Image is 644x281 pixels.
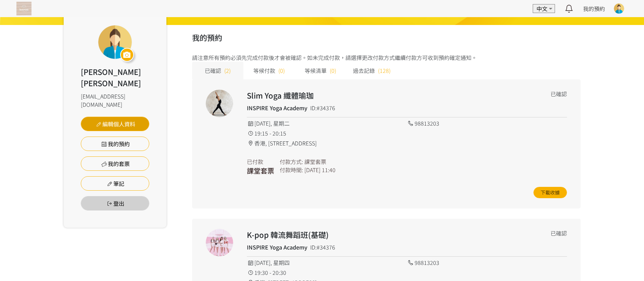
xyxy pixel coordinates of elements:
div: 19:15 - 20:15 [247,129,407,137]
div: 已確認 [551,90,567,98]
button: 登出 [81,196,149,210]
div: [EMAIL_ADDRESS][DOMAIN_NAME] [81,92,149,108]
h2: 我的預約 [192,32,581,43]
a: 我的套票 [81,156,149,171]
a: 編輯個人資料 [81,117,149,131]
div: [PERSON_NAME] [PERSON_NAME] [81,66,149,89]
div: 付款方式: [280,157,303,166]
span: (0) [278,66,285,75]
div: 課堂套票 [304,157,326,166]
h4: INSPIRE Yoga Academy [247,104,307,112]
span: (0) [330,66,336,75]
div: 19:30 - 20:30 [247,268,407,277]
div: [DATE] 11:40 [304,166,336,174]
span: 香港, [STREET_ADDRESS] [254,139,317,147]
h2: Slim Yoga 纖體瑜珈 [247,90,503,101]
div: 付款時間: [280,166,303,174]
span: 過去記錄 [353,66,375,75]
div: ID:#34376 [310,104,335,112]
a: 下載收據 [533,187,567,198]
span: (2) [224,66,231,75]
a: 我的預約 [81,137,149,151]
h4: INSPIRE Yoga Academy [247,243,307,251]
span: 等候付款 [253,66,275,75]
div: [DATE], 星期二 [247,119,407,127]
a: 筆記 [81,176,149,191]
h2: K-pop 韓流舞蹈班(基礎) [247,229,503,240]
span: 等候清單 [305,66,327,75]
span: (128) [378,66,391,75]
div: 已確認 [551,229,567,237]
span: 已確認 [205,66,221,75]
div: ID:#34376 [310,243,335,251]
div: 已付款 [247,157,274,166]
a: 我的預約 [583,4,605,13]
div: [DATE], 星期四 [247,258,407,267]
img: T57dtJh47iSJKDtQ57dN6xVUMYY2M0XQuGF02OI4.png [16,2,31,15]
h3: 課堂套票 [247,166,274,176]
